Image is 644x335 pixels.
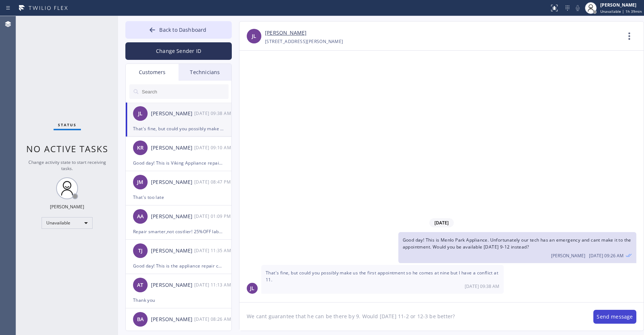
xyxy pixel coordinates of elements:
[42,217,93,229] div: Unavailable
[133,296,224,304] div: Thank you
[133,159,224,167] div: Good day! This is Viking Appliance repair Pros. Unfortunately our tech just informed us that he h...
[551,253,585,259] span: [PERSON_NAME]
[126,64,179,81] div: Customers
[600,9,642,14] span: Unavailable | 1h 39min
[266,270,498,283] span: That's fine, but could you possibly make us the first appointment so he comes at nine but I have ...
[194,178,232,186] div: 10/07/2025 9:47 AM
[151,281,194,289] div: [PERSON_NAME]
[600,2,642,8] div: [PERSON_NAME]
[403,237,631,250] span: Good day! This is Menlo Park Appliance. Unfortunately our tech has an emergency and cant make it ...
[133,193,224,201] div: That's too late
[138,109,143,118] span: JL
[50,204,84,210] div: [PERSON_NAME]
[151,144,194,152] div: [PERSON_NAME]
[179,64,231,81] div: Technicians
[125,42,232,60] button: Change Sender ID
[133,124,224,133] div: That's fine, but could you possibly make us the first appointment so he comes at nine but I have ...
[137,144,144,152] span: KR
[573,3,583,13] button: Mute
[194,315,232,323] div: 10/06/2025 9:26 AM
[133,227,224,236] div: Repair smarter,not costlier! 25%OFF labor (Regular Brands Only).[DATE] week ahead-book now: [DOMA...
[593,310,636,324] button: Send message
[28,159,106,172] span: Change activity state to start receiving tasks.
[250,284,254,293] span: JL
[194,281,232,289] div: 10/06/2025 9:13 AM
[151,109,194,118] div: [PERSON_NAME]
[465,283,499,289] span: [DATE] 09:38 AM
[194,109,232,118] div: 10/07/2025 9:38 AM
[239,303,586,331] textarea: We cant guarantee that he can be there by 9. Would [DATE] 11-2 or 12-3 be better?
[138,247,143,255] span: TJ
[398,232,636,263] div: 10/07/2025 9:26 AM
[137,178,143,186] span: JM
[58,122,77,127] span: Status
[125,21,232,39] button: Back to Dashboard
[429,218,454,227] span: [DATE]
[265,29,307,37] a: [PERSON_NAME]
[194,212,232,220] div: 10/06/2025 9:09 AM
[252,32,256,41] span: JL
[194,143,232,152] div: 10/07/2025 9:10 AM
[26,143,108,155] span: No active tasks
[265,37,343,46] div: [STREET_ADDRESS][PERSON_NAME]
[151,247,194,255] div: [PERSON_NAME]
[151,212,194,221] div: [PERSON_NAME]
[137,281,143,289] span: AT
[261,265,504,294] div: 10/07/2025 9:38 AM
[589,253,624,259] span: [DATE] 09:26 AM
[151,315,194,324] div: [PERSON_NAME]
[141,84,229,99] input: Search
[137,315,144,324] span: BA
[137,212,144,221] span: AA
[194,246,232,255] div: 10/06/2025 9:35 AM
[159,26,206,33] span: Back to Dashboard
[133,262,224,270] div: Good day! This is the appliance repair company you recently contacted. Unfortunately our phone re...
[151,178,194,186] div: [PERSON_NAME]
